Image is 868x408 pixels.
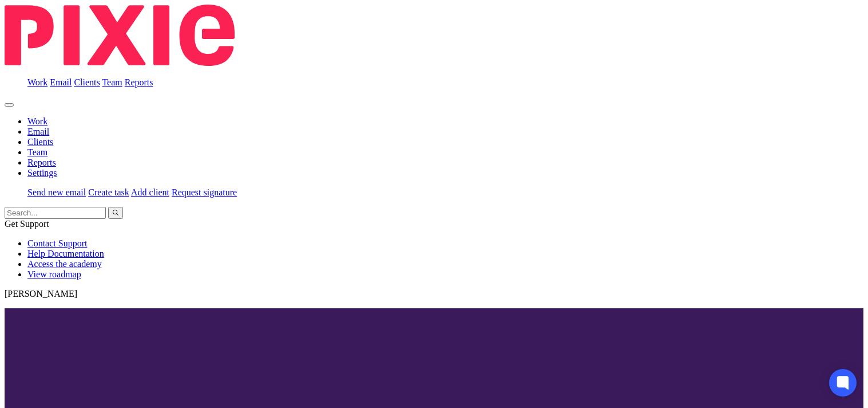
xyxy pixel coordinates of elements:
[27,187,86,197] a: Send new email
[27,259,102,269] a: Access the academy
[125,77,153,87] a: Reports
[172,187,237,197] a: Request signature
[102,77,122,87] a: Team
[88,187,129,197] a: Create task
[27,116,47,126] a: Work
[27,127,49,136] a: Email
[27,168,57,178] a: Settings
[74,77,100,87] a: Clients
[27,77,47,87] a: Work
[27,249,104,258] a: Help Documentation
[5,289,863,299] p: [PERSON_NAME]
[5,5,235,66] img: Pixie
[108,207,123,219] button: Search
[27,137,53,147] a: Clients
[27,158,56,167] a: Reports
[50,77,72,87] a: Email
[27,147,47,157] a: Team
[27,238,87,248] a: Contact Support
[5,219,49,229] span: Get Support
[5,207,106,219] input: Search
[27,269,81,279] a: View roadmap
[131,187,169,197] a: Add client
